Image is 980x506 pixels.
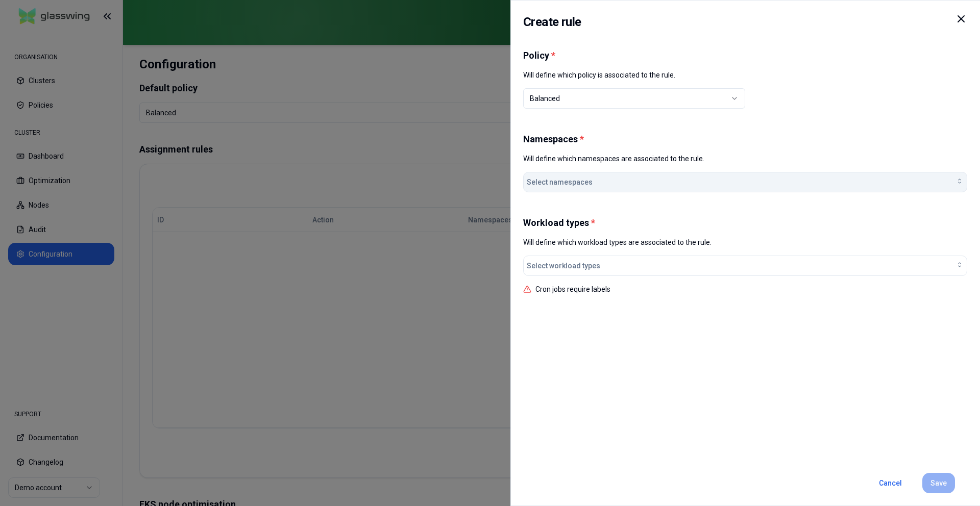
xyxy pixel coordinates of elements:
p: Cron jobs require labels [535,284,610,294]
button: Cancel [871,473,910,493]
h1: Policy [523,49,967,62]
p: Will define which policy is associated to the rule. [523,70,967,80]
p: Will define which workload types are associated to the rule. [523,237,967,247]
h1: Namespaces [523,133,967,145]
button: Select workload types [523,256,967,276]
p: Will define which namespaces are associated to the rule. [523,154,967,164]
h2: Create rule [523,13,581,31]
button: Select namespaces [523,172,967,192]
span: Select namespaces [527,177,593,187]
span: Select workload types [527,261,600,271]
h1: Workload types [523,217,967,229]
